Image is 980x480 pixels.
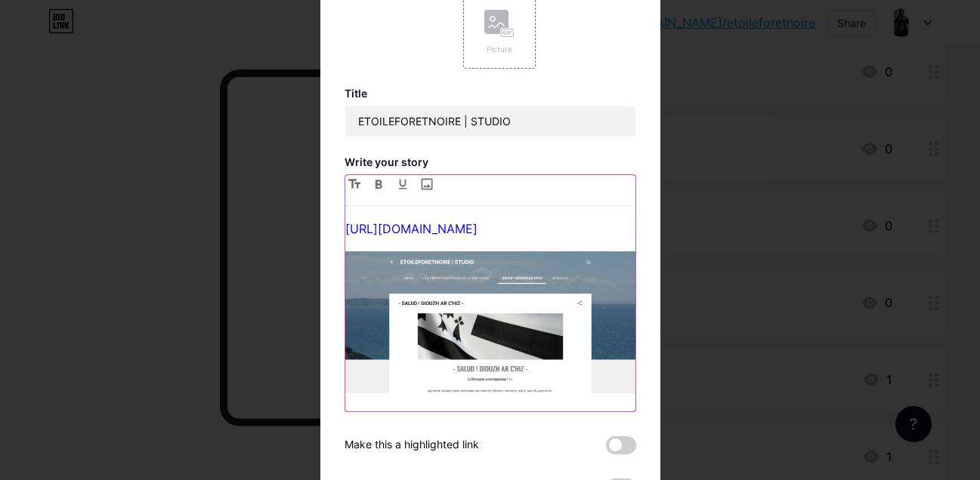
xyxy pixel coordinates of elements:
[345,155,636,168] h3: Write your story
[345,87,636,100] h3: Title
[484,44,515,55] div: Picture
[345,436,479,454] div: Make this a highlighted link
[345,251,635,393] img: aUggvhVFy2xXMmye50621_135134_383.png
[345,106,635,137] input: Title
[345,221,478,236] a: [URL][DOMAIN_NAME]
